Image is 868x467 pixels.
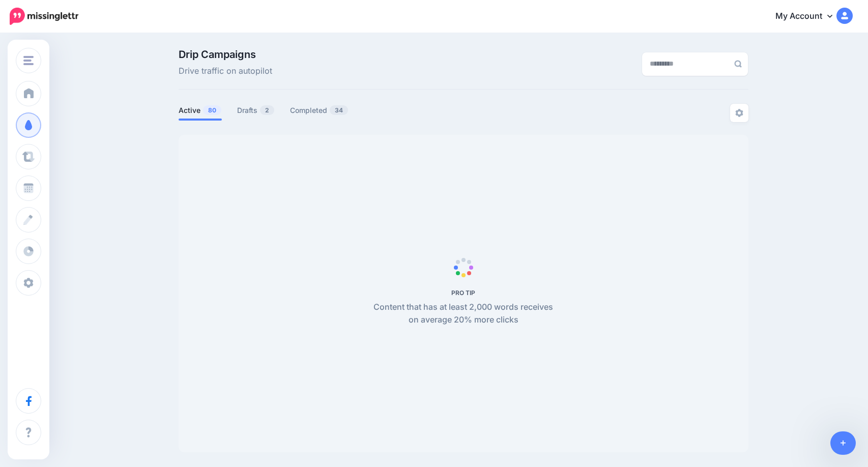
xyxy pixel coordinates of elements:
[179,49,272,60] span: Drip Campaigns
[368,301,559,327] p: Content that has at least 2,000 words receives on average 20% more clicks
[23,56,34,65] img: menu.png
[765,4,853,29] a: My Account
[237,104,275,116] a: Drafts2
[179,104,222,116] a: Active80
[368,289,559,297] h5: PRO TIP
[203,105,221,115] span: 80
[734,60,742,68] img: search-grey-6.png
[10,8,78,25] img: Missinglettr
[330,105,348,115] span: 34
[179,65,272,78] span: Drive traffic on autopilot
[290,104,349,116] a: Completed34
[260,105,274,115] span: 2
[735,109,743,117] img: settings-grey.png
